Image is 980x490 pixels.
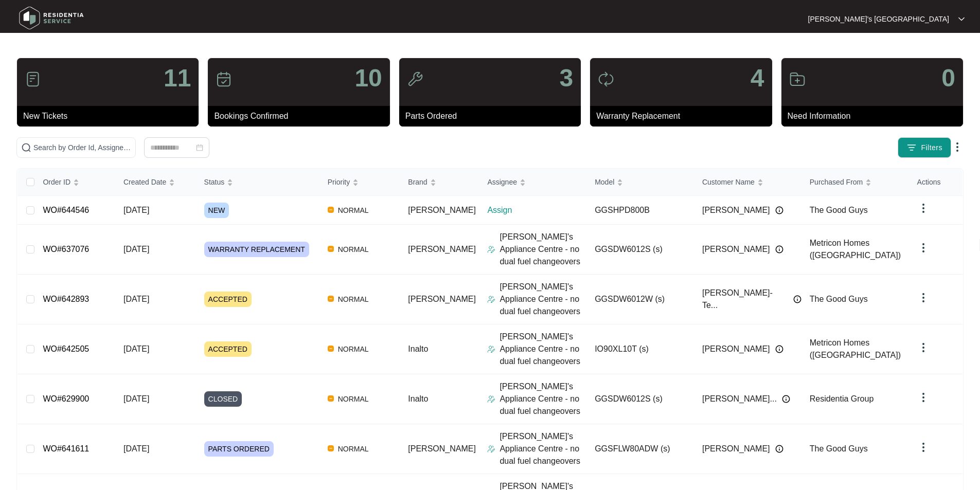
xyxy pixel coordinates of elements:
span: Inalto [408,394,428,403]
span: [PERSON_NAME] [702,204,770,216]
img: residentia service logo [15,3,87,33]
span: [PERSON_NAME] [702,443,770,455]
input: Search by Order Id, Assignee Name, Customer Name, Brand and Model [33,142,131,153]
img: Assigner Icon [487,395,495,403]
span: [PERSON_NAME] [408,206,476,214]
span: Metricon Homes ([GEOGRAPHIC_DATA]) [810,239,901,260]
td: GGSFLW80ADW (s) [586,424,694,474]
p: 4 [751,66,764,90]
span: Purchased From [810,176,863,188]
img: icon [789,71,806,87]
span: Order ID [43,176,70,188]
a: WO#644546 [43,206,89,214]
span: Model [595,176,614,188]
img: dropdown arrow [917,341,930,354]
p: [PERSON_NAME]'s Appliance Centre - no dual fuel changeovers [500,331,586,368]
img: Info icon [782,395,790,403]
p: New Tickets [23,110,199,122]
th: Brand [400,169,479,196]
span: [PERSON_NAME]... [702,393,777,405]
th: Model [586,169,694,196]
td: IO90XL10T (s) [586,324,694,374]
a: WO#642893 [43,295,89,303]
span: [DATE] [123,295,149,303]
th: Order ID [34,169,115,196]
span: Residentia Group [810,394,874,403]
img: dropdown arrow [917,202,930,214]
p: Parts Ordered [405,110,581,122]
span: NEW [204,203,229,218]
img: Vercel Logo [328,246,334,252]
span: [PERSON_NAME]- Te... [702,287,788,312]
img: filter icon [906,142,917,153]
p: 10 [354,66,382,90]
span: NORMAL [334,293,373,305]
img: dropdown arrow [951,141,964,153]
p: Need Information [788,110,963,122]
th: Created Date [115,169,196,196]
span: ACCEPTED [204,341,252,357]
a: WO#637076 [43,245,89,253]
img: Vercel Logo [328,207,334,213]
span: [PERSON_NAME] [408,245,476,253]
th: Actions [909,169,963,196]
span: WARRANTY REPLACEMENT [204,242,309,257]
td: GGSDW6012W (s) [586,275,694,324]
span: [DATE] [123,206,149,214]
span: [DATE] [123,394,149,403]
img: Vercel Logo [328,346,334,352]
img: Vercel Logo [328,395,334,402]
p: [PERSON_NAME]'s Appliance Centre - no dual fuel changeovers [500,231,586,268]
span: The Good Guys [810,444,868,453]
img: icon [598,71,614,87]
p: [PERSON_NAME]'s Appliance Centre - no dual fuel changeovers [500,380,586,418]
span: [PERSON_NAME] [408,295,476,303]
th: Purchased From [801,169,909,196]
span: The Good Guys [810,206,868,214]
span: Inalto [408,344,428,353]
p: 0 [941,66,955,90]
td: GGSDW6012S (s) [586,225,694,275]
span: [DATE] [123,444,149,453]
img: dropdown arrow [917,292,930,304]
span: NORMAL [334,343,373,355]
img: Info icon [775,206,783,214]
a: WO#642505 [43,344,89,353]
span: NORMAL [334,204,373,216]
button: filter iconFilters [898,137,951,158]
th: Customer Name [694,169,801,196]
img: Vercel Logo [328,296,334,302]
span: CLOSED [204,391,242,407]
img: Info icon [775,345,783,353]
img: Vercel Logo [328,445,334,451]
p: 11 [164,66,191,90]
img: dropdown arrow [917,441,930,453]
p: [PERSON_NAME]'s Appliance Centre - no dual fuel changeovers [500,281,586,318]
span: Customer Name [702,176,755,188]
span: Metricon Homes ([GEOGRAPHIC_DATA]) [810,338,901,359]
span: NORMAL [334,443,373,455]
span: PARTS ORDERED [204,441,274,457]
a: WO#641611 [43,444,89,453]
span: NORMAL [334,393,373,405]
img: icon [25,71,41,87]
img: dropdown arrow [958,16,965,22]
img: icon [216,71,232,87]
p: Bookings Confirmed [214,110,389,122]
p: Warranty Replacement [596,110,772,122]
span: [PERSON_NAME] [702,243,770,256]
img: search-icon [21,142,31,153]
span: Brand [408,176,427,188]
p: Assign [487,204,586,216]
span: Created Date [123,176,166,188]
img: icon [407,71,423,87]
a: WO#629900 [43,394,89,403]
span: [DATE] [123,344,149,353]
img: dropdown arrow [917,242,930,254]
span: [PERSON_NAME] [408,444,476,453]
span: The Good Guys [810,295,868,303]
img: Info icon [775,445,783,453]
span: Status [204,176,225,188]
img: dropdown arrow [917,391,930,404]
img: Assigner Icon [487,245,495,253]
